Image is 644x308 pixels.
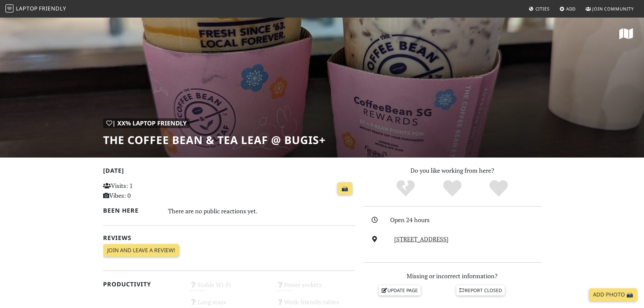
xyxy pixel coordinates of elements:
[535,6,550,12] span: Cities
[103,234,355,241] h2: Reviews
[103,207,160,214] h2: Been here
[394,235,449,243] a: [STREET_ADDRESS]
[5,3,66,15] a: LaptopFriendly LaptopFriendly
[429,179,476,198] div: Yes
[592,6,634,12] span: Join Community
[589,288,637,301] a: Add Photo 📸
[526,3,552,15] a: Cities
[103,281,182,288] h2: Productivity
[390,215,545,225] div: Open 24 hours
[456,285,505,295] a: Report closed
[103,118,190,128] div: | XX% Laptop Friendly
[583,3,637,15] a: Join Community
[475,179,522,198] div: Definitely!
[566,6,576,12] span: Add
[39,5,66,12] span: Friendly
[337,182,352,195] a: 📸
[379,285,421,295] a: Update page
[16,5,38,12] span: Laptop
[557,3,579,15] a: Add
[272,279,359,297] div: Power sockets
[103,134,326,146] h1: The Coffee Bean & Tea Leaf @ Bugis+
[103,181,182,200] p: Visits: 1 Vibes: 0
[168,206,355,216] div: There are no public reactions yet.
[382,179,429,198] div: No
[5,4,14,13] img: LaptopFriendly
[186,279,272,297] div: Stable Wi-Fi
[363,166,541,175] p: Do you like working from here?
[103,167,355,177] h2: [DATE]
[363,271,541,281] p: Missing or incorrect information?
[103,244,179,257] a: Join and leave a review!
